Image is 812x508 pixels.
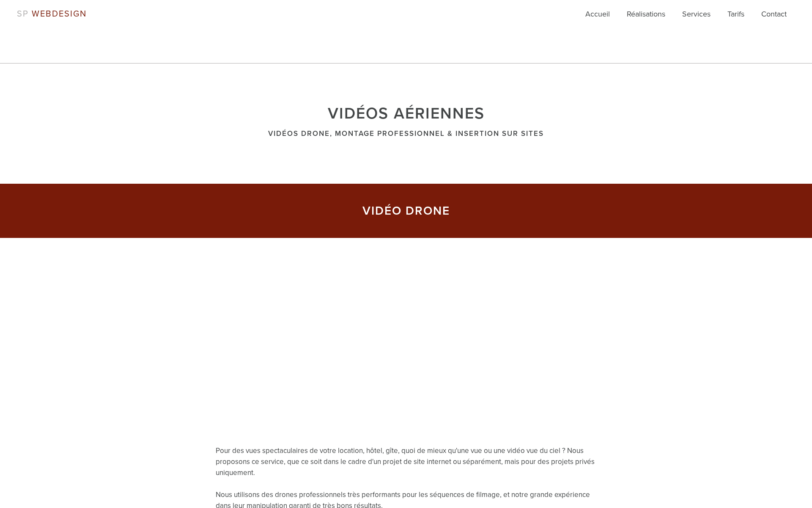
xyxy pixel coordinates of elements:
[627,8,665,25] a: Réalisations
[727,8,744,25] a: Tarifs
[32,9,87,19] span: WEBDESIGN
[682,8,710,25] a: Services
[216,205,596,217] h3: VIDÉO DRONE
[17,9,29,19] span: SP
[216,445,596,478] p: Pour des vues spectaculaires de votre location, hôtel, gîte, quoi de mieux qu'une vue ou une vidé...
[585,8,610,25] a: Accueil
[761,8,787,25] a: Contact
[17,9,87,19] a: SP WEBDESIGN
